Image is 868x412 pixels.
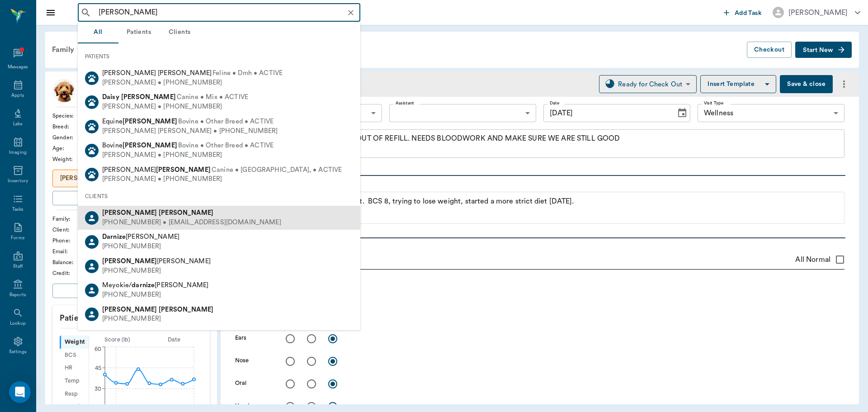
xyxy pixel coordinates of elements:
button: Save & close [780,75,833,93]
div: HR [60,362,89,375]
div: Open Intercom Messenger [9,381,31,403]
div: [PHONE_NUMBER] [102,242,179,251]
div: [PHONE_NUMBER] [102,314,213,324]
div: Date [146,336,203,344]
button: All [78,22,118,43]
div: Family [47,39,90,61]
b: [PERSON_NAME] [159,209,213,216]
tspan: 30 [94,386,101,392]
div: [PERSON_NAME] • [PHONE_NUMBER] [102,151,274,160]
button: Patients [118,22,159,43]
button: Clear [344,6,357,19]
button: Insert Template [700,75,776,93]
span: [PERSON_NAME] [PERSON_NAME] [102,70,212,76]
span: Equine [102,118,177,125]
button: Add Task [720,4,765,21]
b: [PERSON_NAME] [102,306,157,313]
div: Weight [60,336,89,349]
span: Feline • Dmh • ACTIVE [212,69,283,78]
label: Nose [235,356,249,365]
div: Score ( lb ) [89,336,146,344]
div: Phone : [52,237,92,245]
div: Client : [52,226,92,234]
div: [PERSON_NAME] [788,7,848,18]
div: Temp [60,374,89,388]
div: [PHONE_NUMBER] [102,266,211,276]
b: [PERSON_NAME] [123,142,177,149]
button: Add patient Special Care Note [52,191,210,205]
b: Daisy [102,94,119,100]
b: [PERSON_NAME] [102,209,157,216]
button: more [836,76,852,92]
span: Bovine [102,142,177,149]
div: PATIENTS [78,47,360,66]
button: Clients [159,22,200,43]
div: Lookup [10,320,26,327]
span: All Normal [795,254,830,265]
div: Weight : [52,155,92,163]
span: Canine • Mix • ACTIVE [177,93,248,102]
div: Imaging [9,149,27,156]
p: Can tell when has a pill and when not. BCS 8, trying to lose weight, started a more strict diet [... [239,196,840,207]
span: Bovine • Other Breed • ACTIVE [178,117,274,127]
div: Staff [13,263,23,270]
textarea: HAS BEEN ON [MEDICAL_DATA]. OUT OF REFILL. NEEDS BLOODWORK AND MAKE SURE WE ARE STILL GOOD -[PERS... [241,133,838,154]
div: Ready for Check Out [618,79,682,90]
button: Choose date, selected date is Oct 3, 2025 [673,104,691,122]
div: Wellness [698,104,844,122]
span: [PERSON_NAME] [102,258,211,265]
b: darnize [132,282,155,289]
button: [PERSON_NAME] [765,4,868,21]
b: [PERSON_NAME] [159,306,213,313]
input: Search [95,6,358,19]
button: Start New [795,42,852,58]
div: CLIENTS [78,187,360,206]
b: [PERSON_NAME] [121,94,176,100]
div: Age : [52,144,92,152]
input: MM/DD/YYYY [543,104,670,122]
label: Heart [235,402,250,410]
b: [PERSON_NAME] [156,166,211,173]
div: Reports [9,292,26,298]
div: [PERSON_NAME] • [PHONE_NUMBER] [102,78,283,88]
div: Credit : [52,269,92,277]
div: Labs [13,121,23,128]
label: Visit Type [704,100,724,106]
div: [PHONE_NUMBER] • [EMAIL_ADDRESS][DOMAIN_NAME] [102,218,281,227]
span: [PERSON_NAME] [102,166,211,173]
label: Ears [235,334,246,342]
div: Inventory [8,178,28,185]
div: [PERSON_NAME] • [PHONE_NUMBER] [102,102,248,112]
div: Species : [52,112,92,120]
span: Canine • [GEOGRAPHIC_DATA], • ACTIVE [212,166,342,175]
div: [PERSON_NAME] • [PHONE_NUMBER] [102,175,342,184]
div: Gender : [52,133,92,142]
div: [PHONE_NUMBER] [102,290,208,300]
p: Patient Vitals [52,305,210,328]
tspan: 60 [94,346,101,352]
div: Forms [11,235,24,242]
img: Profile Image [52,79,76,102]
button: Add client Special Care Note [52,284,210,298]
button: Close drawer [42,4,60,22]
div: Appts [11,92,24,99]
button: Checkout [747,42,792,58]
div: Breed : [52,123,92,131]
div: Messages [8,64,28,71]
label: Assistant [396,100,414,106]
label: Oral [235,379,246,387]
b: [PERSON_NAME] [123,118,177,125]
div: Settings [9,349,27,355]
div: [PERSON_NAME] [PERSON_NAME] • [PHONE_NUMBER] [102,127,278,136]
div: Balance : [52,258,92,266]
tspan: 45 [95,365,101,370]
div: Resp [60,388,89,401]
div: Tasks [12,206,24,213]
b: Darnize [102,233,126,240]
label: Date [550,100,559,106]
span: Meyokie/ [PERSON_NAME] [102,282,208,289]
div: Email : [52,247,92,256]
b: [PERSON_NAME] [102,258,157,265]
div: Family : [52,215,92,223]
span: [PERSON_NAME] [102,233,179,240]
